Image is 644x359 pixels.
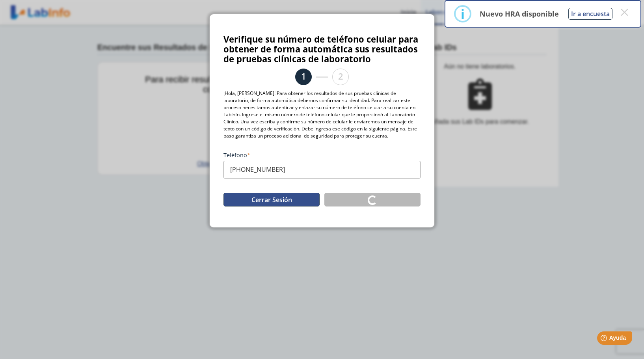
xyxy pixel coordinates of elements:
h3: Verifique su número de teléfono celular para obtener de forma automática sus resultados de prueba... [223,34,421,64]
li: 2 [332,69,349,85]
p: Nuevo HRA disponible [480,9,559,19]
div: i [461,7,465,21]
iframe: Help widget launcher [574,328,635,350]
li: 1 [295,69,312,85]
button: Ir a encuesta [568,8,612,20]
p: ¡Hola, [PERSON_NAME]! Para obtener los resultados de sus pruebas clínicas de laboratorio, de form... [223,90,421,140]
button: Cerrar Sesión [223,193,320,206]
input: (000) 000-0000 [223,161,421,179]
button: Close this dialog [617,5,631,19]
label: Teléfono [223,151,421,159]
